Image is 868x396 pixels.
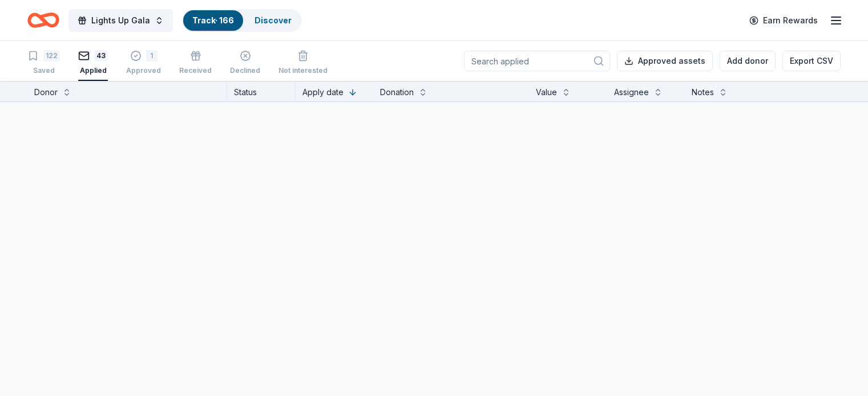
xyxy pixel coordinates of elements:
div: 1 [146,50,158,62]
div: Status [227,81,296,101]
a: Track· 166 [192,15,234,25]
div: Assignee [614,85,649,99]
div: Donation [380,85,414,99]
div: Apply date [302,85,344,99]
div: 43 [94,50,108,62]
input: Search applied [464,51,610,71]
button: Track· 166Discover [182,9,302,32]
span: Lights Up Gala [91,14,150,27]
button: Export CSV [782,51,841,71]
button: Add donor [720,51,776,71]
div: 122 [43,50,60,62]
div: Received [179,66,212,75]
button: 122Saved [27,46,60,81]
button: Declined [230,46,260,81]
button: 1Approved [126,46,161,81]
button: Approved assets [617,51,713,71]
a: Discover [255,15,292,25]
div: Saved [27,66,60,75]
button: 43Applied [78,46,108,81]
div: Declined [230,66,260,75]
div: Notes [692,85,714,99]
a: Home [27,7,59,34]
div: Not interested [278,66,328,75]
div: Approved [126,66,161,75]
div: Value [536,85,557,99]
div: Donor [34,85,58,99]
a: Earn Rewards [742,10,825,31]
button: Not interested [278,46,328,81]
div: Applied [78,66,108,75]
button: Lights Up Gala [68,9,173,32]
button: Received [179,46,212,81]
